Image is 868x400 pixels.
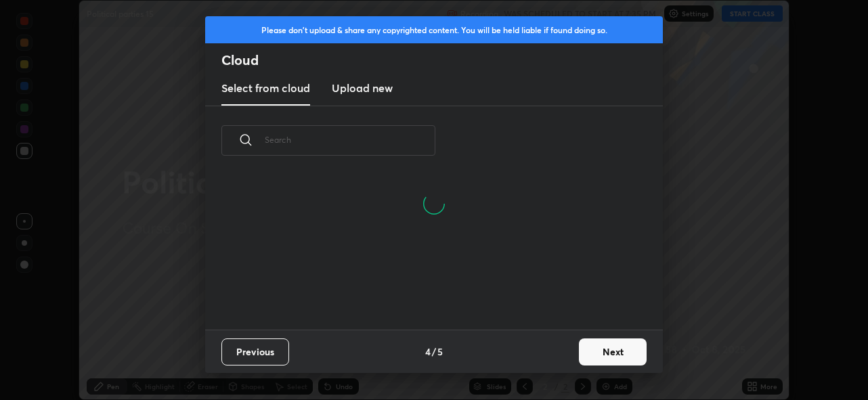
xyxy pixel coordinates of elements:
div: Please don't upload & share any copyrighted content. You will be held liable if found doing so. [205,16,663,43]
button: Next [579,338,647,365]
h2: Cloud [221,51,663,69]
h3: Select from cloud [221,80,310,96]
h4: 4 [425,345,431,359]
button: Previous [221,338,289,365]
h4: 5 [437,345,443,359]
h3: Upload new [332,80,393,96]
input: Search [265,111,435,169]
h4: / [432,345,436,359]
